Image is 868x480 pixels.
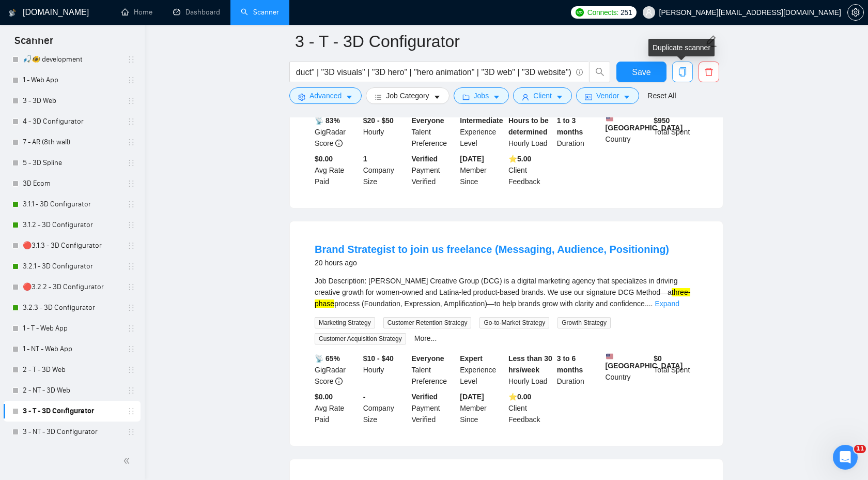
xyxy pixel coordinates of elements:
[606,353,683,370] b: [GEOGRAPHIC_DATA]
[458,353,506,387] div: Experience Level
[854,445,866,453] span: 11
[23,91,121,111] a: 3 - 3D Web
[127,179,135,188] span: holder
[647,299,653,308] span: ...
[508,354,552,374] b: Less than 30 hrs/week
[23,422,121,442] a: 3 - NT - 3D Configurator
[23,132,121,153] a: 7 - AR (8th wall)
[479,317,549,328] span: Go-to-Market Strategy
[555,353,603,387] div: Duration
[474,90,489,101] span: Jobs
[460,116,503,125] b: Intermediate
[127,345,135,353] span: holder
[458,115,506,149] div: Experience Level
[847,8,864,17] a: setting
[23,256,121,277] a: 3.2.1 - 3D Configurator
[289,87,362,104] button: settingAdvancedcaret-down
[606,115,683,132] b: [GEOGRAPHIC_DATA]
[346,93,353,101] span: caret-down
[127,76,135,84] span: holder
[23,359,121,380] a: 2 - T - 3D Web
[315,275,698,309] div: Job Description: [PERSON_NAME] Creative Group (DCG) is a digital marketing agency that specialize...
[585,93,592,101] span: idcard
[315,333,406,344] span: Customer Acquisition Strategy
[6,33,61,55] span: Scanner
[375,93,382,101] span: bars
[513,87,572,104] button: userClientcaret-down
[654,354,662,363] b: $ 0
[23,401,121,422] a: 3 - T - 3D Configurator
[848,8,863,17] span: setting
[23,339,121,359] a: 1 - NT - Web App
[121,8,152,17] a: homeHome
[460,354,483,363] b: Expert
[623,93,630,101] span: caret-down
[23,173,121,194] a: 3D Ecom
[361,391,410,425] div: Company Size
[621,7,632,18] span: 251
[410,115,458,149] div: Talent Preference
[556,93,563,101] span: caret-down
[315,244,669,255] a: Brand Strategist to join us freelance (Messaging, Audience, Positioning)
[363,354,394,363] b: $10 - $40
[576,69,583,76] span: info-circle
[127,242,135,250] span: holder
[23,380,121,401] a: 2 - NT - 3D Web
[576,87,639,104] button: idcardVendorcaret-down
[645,9,653,16] span: user
[315,116,340,125] b: 📡 83%
[361,153,410,187] div: Company Size
[127,200,135,208] span: holder
[241,8,279,17] a: searchScanner
[335,140,343,147] span: info-circle
[363,393,366,401] b: -
[127,262,135,271] span: holder
[23,194,121,215] a: 3.1.1 - 3D Configurator
[363,155,367,163] b: 1
[506,353,555,387] div: Hourly Load
[127,138,135,146] span: holder
[632,66,650,79] span: Save
[127,117,135,126] span: holder
[587,7,618,18] span: Connects:
[458,153,506,187] div: Member Since
[590,67,610,77] span: search
[606,353,613,360] img: 🇺🇸
[555,115,603,149] div: Duration
[23,215,121,235] a: 3.1.2 - 3D Configurator
[335,378,343,385] span: info-circle
[127,55,135,64] span: holder
[647,90,676,101] a: Reset All
[127,304,135,312] span: holder
[672,62,693,82] button: copy
[127,366,135,374] span: holder
[23,277,121,297] a: 🔴3.2.2 - 3D Configurator
[23,318,121,339] a: 1 - T - Web App
[652,353,700,387] div: Total Spent
[313,353,361,387] div: GigRadar Score
[508,155,531,163] b: ⭐️ 5.00
[462,93,470,101] span: folder
[309,90,342,101] span: Advanced
[127,283,135,291] span: holder
[673,67,692,77] span: copy
[123,456,133,466] span: double-left
[654,116,670,125] b: $ 950
[833,445,858,470] iframe: Intercom live chat
[606,115,613,122] img: 🇺🇸
[127,407,135,415] span: holder
[127,386,135,395] span: holder
[9,5,16,21] img: logo
[576,8,584,17] img: upwork-logo.png
[173,8,220,17] a: dashboardDashboard
[315,354,340,363] b: 📡 65%
[410,391,458,425] div: Payment Verified
[460,393,484,401] b: [DATE]
[699,67,719,77] span: delete
[23,70,121,91] a: 1 - Web App
[652,115,700,149] div: Total Spent
[533,90,552,101] span: Client
[590,62,610,82] button: search
[704,35,718,48] span: edit
[23,153,121,173] a: 5 - 3D Spline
